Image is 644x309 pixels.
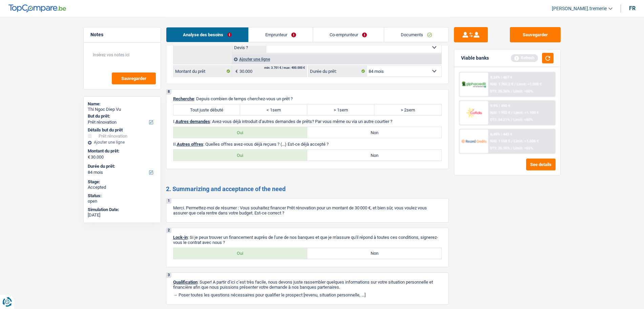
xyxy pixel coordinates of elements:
[307,104,374,115] label: > 1sem
[88,164,155,169] label: Durée du prêt:
[511,110,513,115] span: /
[513,118,533,122] span: Limit: <60%
[514,82,516,86] span: /
[517,82,542,86] span: Limit: >1.000 €
[173,280,442,290] p: : Super! A partir d’ici c’est très facile, nous devons juste rassembler quelques informations sur...
[88,114,155,119] label: But du prêt:
[249,27,313,42] a: Emprunteur
[173,96,442,101] p: : Depuis combien de temps cherchez-vous un prêt ?
[88,140,157,145] div: Ajouter une ligne
[629,5,636,12] div: fr
[307,248,441,259] label: Non
[308,66,367,77] label: Durée du prêt:
[307,127,441,138] label: Non
[166,89,171,95] div: 8
[546,3,612,14] a: [PERSON_NAME].tremerie
[511,89,512,94] span: /
[490,75,512,80] div: 8.24% | 467 €
[461,81,486,88] img: AlphaCredit
[173,248,308,259] label: Oui
[490,139,510,143] span: NAI: 1 558 €
[511,139,513,143] span: /
[121,76,146,81] span: Sauvegarder
[177,142,203,147] span: Autres offres
[307,150,441,161] label: Non
[526,159,556,170] button: See details
[173,280,198,285] span: Qualification
[510,27,561,42] button: Sauvegarder
[173,235,188,240] span: Lock-in
[88,148,155,154] label: Montant du prêt:
[88,101,157,107] div: Name:
[166,199,171,204] div: 1
[232,66,240,77] span: €
[461,135,486,147] img: Record Credits
[461,106,486,119] img: Cofidis
[490,110,510,115] span: NAI: 1 902 €
[490,82,513,86] span: NAI: 1 765,2 €
[88,207,157,212] div: Simulation Date:
[166,185,449,193] h2: 2. Summarizing and acceptance of the need
[173,205,442,215] p: Merci. Permettez-moi de résumer : Vous souhaitez financer Prêt rénovation pour un montant de 30 0...
[514,139,539,143] span: Limit: >1.506 €
[513,146,533,150] span: Limit: <65%
[166,273,171,278] div: 3
[88,107,157,112] div: Thi Ngoc Diep Vu
[173,104,241,115] label: Tout juste débuté
[313,27,383,42] a: Co-emprunteur
[173,150,308,161] label: Oui
[88,154,90,160] span: €
[88,212,157,218] div: [DATE]
[511,118,512,122] span: /
[8,4,66,13] img: TopCompare Logo
[88,193,157,199] div: Status:
[264,66,305,69] div: min: 3.701 € / max: 400.000 €
[88,127,157,133] div: Détails but du prêt
[173,96,194,101] span: Recherche
[490,118,510,122] span: DTI: 34.21%
[88,179,157,185] div: Stage:
[461,55,489,61] div: Viable banks
[112,73,156,84] button: Sauvegarder
[511,146,512,150] span: /
[166,228,171,233] div: 2
[173,235,442,245] p: : Si je peux trouver un financement auprès de l'une de nos banques et que je m'assure qu'il répon...
[173,66,232,77] label: Montant du prêt
[552,6,607,12] span: [PERSON_NAME].tremerie
[173,142,442,147] p: II. : Quelles offres avez-vous déjà reçues ? (...) Est-ce déjà accepté ?
[490,146,510,150] span: DTI: 35.95%
[490,89,510,94] span: DTI: 35.36%
[490,104,510,108] div: 9.9% | 490 €
[173,292,442,297] p: → Poser toutes les questions nécessaires pour qualifier le prospect [revenu, situation personnell...
[88,185,157,190] div: Accepted
[232,54,441,64] div: Ajouter une ligne
[490,132,512,137] div: 6.49% | 443 €
[514,110,539,115] span: Limit: >1.100 €
[88,199,157,204] div: open
[513,89,533,94] span: Limit: <60%
[232,42,267,53] label: Devis ?
[374,104,441,115] label: > 2sem
[166,27,248,42] a: Analyse des besoins
[511,54,538,62] div: Refresh
[90,32,154,38] h5: Notes
[173,119,442,124] p: I. : Avez-vous déjà introduit d’autres demandes de prêts? Par vous même ou via un autre courtier ?
[175,119,210,124] span: Autres demandes
[240,104,307,115] label: < 1sem
[173,127,308,138] label: Oui
[384,27,449,42] a: Documents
